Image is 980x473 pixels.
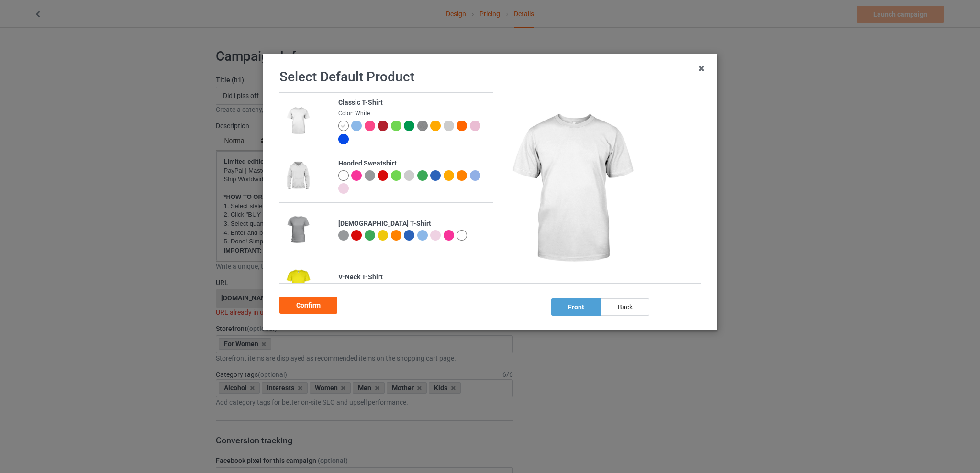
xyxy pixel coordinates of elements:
img: heather_texture.png [417,121,428,131]
div: back [601,298,649,316]
div: Color: White [338,110,488,118]
div: [DEMOGRAPHIC_DATA] T-Shirt [338,219,488,229]
div: V-Neck T-Shirt [338,273,488,282]
div: Confirm [279,297,337,314]
div: Hooded Sweatshirt [338,159,488,168]
h1: Select Default Product [279,68,701,86]
div: Classic T-Shirt [338,98,488,108]
div: front [551,298,601,316]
